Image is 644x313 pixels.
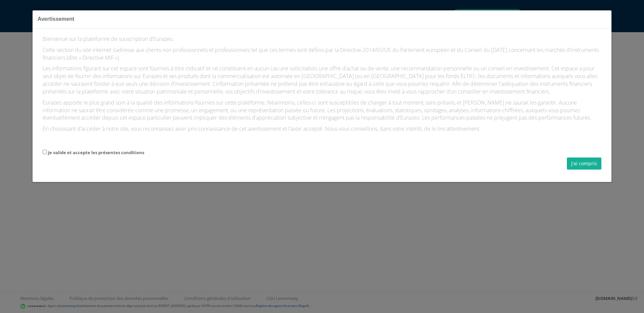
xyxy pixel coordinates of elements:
p: Cette section du site internet s’adresse aux clients non professionnels et professionnels tel que... [43,46,601,62]
p: Eurazeo apporte le plus grand soin à la qualité des informations fournies sur cette plateforme. N... [43,99,601,122]
h3: Avertissement [38,15,606,23]
p: Bienvenue sur la plateforme de souscription d’Eurazeo. [43,35,601,43]
button: J'ai compris [567,158,601,170]
p: Les informations figurant sur cet espace sont fournies à titre indicatif et ne constituent en auc... [43,65,601,95]
p: En choisissant d’accéder à notre site, vous reconnaissez avoir pris connaissance de cet avertisse... [43,125,601,133]
label: Je valide et accepte les présentes conditions [48,149,144,156]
